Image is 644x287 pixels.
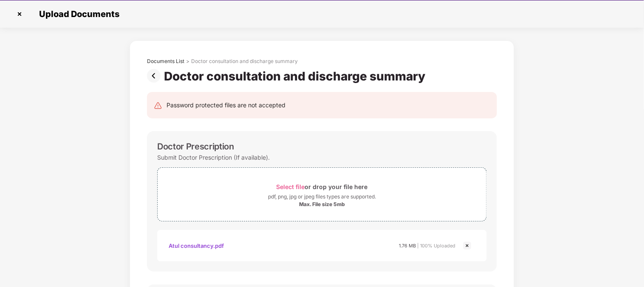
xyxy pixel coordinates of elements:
div: pdf, png, jpg or jpeg files types are supported. [268,192,376,201]
div: or drop your file here [277,181,368,192]
div: Max. File size 5mb [299,201,345,208]
div: Doctor consultation and discharge summary [191,58,298,65]
div: Password protected files are not accepted [167,100,285,110]
div: Doctor consultation and discharge summary [164,69,429,83]
img: svg+xml;base64,PHN2ZyBpZD0iQ3Jvc3MtMjR4MjQiIHhtbG5zPSJodHRwOi8vd3d3LnczLm9yZy8yMDAwL3N2ZyIgd2lkdG... [462,241,472,251]
img: svg+xml;base64,PHN2ZyB4bWxucz0iaHR0cDovL3d3dy53My5vcmcvMjAwMC9zdmciIHdpZHRoPSIyNCIgaGVpZ2h0PSIyNC... [154,101,162,110]
div: > [186,58,189,65]
img: svg+xml;base64,PHN2ZyBpZD0iUHJldi0zMngzMiIgeG1sbnM9Imh0dHA6Ly93d3cudzMub3JnLzIwMDAvc3ZnIiB3aWR0aD... [147,69,164,83]
div: Atul consultancy.pdf [169,238,224,253]
span: Select file [277,183,305,190]
img: svg+xml;base64,PHN2ZyBpZD0iQ3Jvc3MtMzJ4MzIiIHhtbG5zPSJodHRwOi8vd3d3LnczLm9yZy8yMDAwL3N2ZyIgd2lkdG... [13,7,26,21]
span: | 100% Uploaded [417,243,455,249]
span: Upload Documents [31,9,124,19]
div: Doctor Prescription [157,141,234,152]
div: Submit Doctor Prescription (If available). [157,152,270,163]
div: Documents List [147,58,184,65]
span: Select fileor drop your file herepdf, png, jpg or jpeg files types are supported.Max. File size 5mb [158,174,486,215]
span: 1.76 MB [399,243,416,249]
